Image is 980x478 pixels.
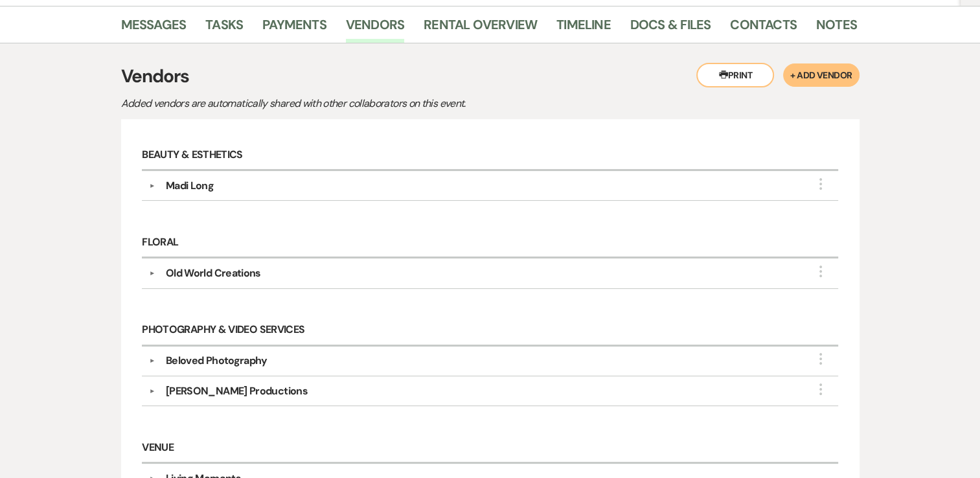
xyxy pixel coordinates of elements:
a: Rental Overview [424,14,537,43]
div: Old World Creations [166,266,261,281]
p: Added vendors are automatically shared with other collaborators on this event. [121,95,575,112]
h3: Vendors [121,63,860,90]
h6: Beauty & Esthetics [142,141,838,171]
a: Contacts [730,14,797,43]
a: Tasks [205,14,243,43]
a: Notes [816,14,857,43]
div: Beloved Photography [166,353,268,369]
h6: Floral [142,228,838,258]
a: Timeline [556,14,611,43]
a: Vendors [346,14,404,43]
div: Madi Long [166,178,214,194]
button: + Add Vendor [783,63,859,87]
button: Print [696,63,774,87]
h6: Venue [142,433,838,464]
button: ▼ [144,358,160,364]
button: ▼ [144,388,160,394]
button: ▼ [144,183,160,189]
a: Messages [121,14,187,43]
a: Docs & Files [630,14,711,43]
a: Payments [262,14,326,43]
h6: Photography & Video Services [142,316,838,347]
button: ▼ [144,270,160,277]
div: [PERSON_NAME] Productions [166,383,308,399]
